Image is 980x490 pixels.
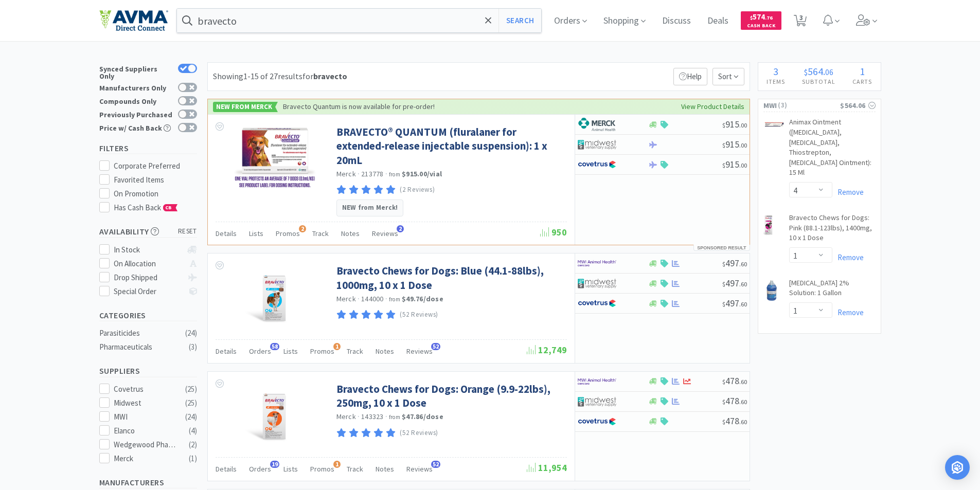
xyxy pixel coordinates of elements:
span: Notes [341,229,360,238]
div: Elanco [114,425,177,437]
a: Bravecto Chews for Dogs: Orange (9.9-22lbs), 250mg, 10 x 1 Dose [336,382,564,410]
img: 4dd14cff54a648ac9e977f0c5da9bc2e_5.png [578,394,616,409]
span: 915 [722,118,747,130]
img: 77fca1acd8b6420a9015268ca798ef17_1.png [578,414,616,429]
a: Deals [703,16,733,26]
span: · [358,169,360,178]
span: Reviews [406,347,433,356]
h5: Categories [99,310,197,321]
span: 478 [722,415,747,427]
img: 77fca1acd8b6420a9015268ca798ef17_1.png [578,296,616,311]
div: Compounds Only [99,96,173,105]
h4: Carts [844,77,881,86]
span: $ [750,14,753,21]
span: for [302,71,347,81]
strong: $49.76 / dose [402,294,443,303]
div: ( 25 ) [185,397,197,409]
span: 497 [722,257,747,269]
div: Pharmaceuticals [99,341,183,353]
div: MWI [114,411,177,423]
span: . 60 [739,260,747,268]
div: Favorited Items [114,174,197,186]
span: Lists [283,464,298,474]
span: 2 [397,225,404,232]
p: (52 Reviews) [400,428,438,439]
a: Remove [832,307,864,317]
div: Open Intercom Messenger [945,455,970,480]
div: In Stock [114,244,182,256]
span: Track [347,347,363,356]
img: f6b2451649754179b5b4e0c70c3f7cb0_2.png [578,256,616,271]
span: Promos [276,229,300,238]
strong: $47.86 / dose [402,412,443,421]
span: Lists [283,347,298,356]
span: 58 [270,343,279,350]
span: 564 [808,65,823,78]
div: Synced Suppliers Only [99,64,173,80]
strong: $915.00 / vial [402,169,442,178]
span: 478 [722,395,747,407]
span: Lists [249,229,263,238]
span: $ [722,260,725,268]
span: 497 [722,277,747,289]
div: Sponsored Result [693,245,750,251]
span: . 60 [739,418,747,426]
a: Merck [336,294,356,303]
span: from [389,413,400,421]
div: ( 24 ) [185,411,197,423]
span: Orders [249,347,271,356]
div: ( 3 ) [189,341,197,353]
span: Sort [712,68,744,85]
img: f6b2451649754179b5b4e0c70c3f7cb0_2.png [578,374,616,389]
span: . 60 [739,280,747,288]
span: · [385,294,387,303]
span: Cash Back [747,23,775,30]
img: 6d7abf38e3b8462597f4a2f88dede81e_176.png [578,117,616,132]
span: . 00 [739,141,747,149]
span: 11,954 [527,462,567,474]
h5: Filters [99,142,197,154]
div: Parasiticides [99,327,183,339]
span: 52 [431,343,440,350]
span: 950 [540,226,567,238]
a: Animax Ointment ([MEDICAL_DATA], [MEDICAL_DATA], Thiostrepton, [MEDICAL_DATA] Ointment): 15 Ml [789,117,876,182]
div: $564.06 [840,100,875,111]
div: ( 25 ) [185,383,197,395]
a: BRAVECTO® QUANTUM (fluralaner for extended-release injectable suspension): 1 x 20mL [336,125,564,167]
input: Search by item, sku, manufacturer, ingredient, size... [177,9,542,32]
p: (52 Reviews) [400,310,438,320]
span: $ [722,280,725,288]
span: . 60 [739,378,747,386]
h4: Subtotal [794,77,844,86]
span: 143323 [361,412,384,421]
img: c3f685acf0f7416b8c45b6554a4ef553_17964.png [763,121,784,128]
span: 52 [431,461,440,468]
div: ( 4 ) [189,425,197,437]
span: 497 [722,297,747,309]
span: MWI [763,100,777,111]
div: Merck [114,452,177,465]
div: ( 24 ) [185,327,197,339]
span: 12,749 [527,344,567,356]
span: 478 [722,375,747,387]
span: . 60 [739,300,747,308]
span: · [358,294,360,303]
span: Promos [310,347,334,356]
span: from [389,296,400,303]
img: 4dd14cff54a648ac9e977f0c5da9bc2e_5.png [578,137,616,152]
p: Help [673,68,707,85]
span: 915 [722,138,747,150]
a: Bravecto Chews for Dogs: Blue (44.1-88lbs), 1000mg, 10 x 1 Dose [336,264,564,292]
span: 2 [299,225,306,232]
span: 06 [825,67,833,77]
a: Remove [832,252,864,262]
a: Bravecto Chews for Dogs: Pink (88.1-123lbs), 1400mg, 10 x 1 Dose [789,213,876,247]
a: Merck [336,412,356,421]
div: Wedgewood Pharmacy [114,439,177,451]
div: Drop Shipped [114,271,182,284]
h5: Manufacturers [99,477,197,488]
span: $ [722,141,725,149]
span: ( 3 ) [777,100,840,111]
p: (2 Reviews) [400,185,435,195]
span: $ [722,418,725,426]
